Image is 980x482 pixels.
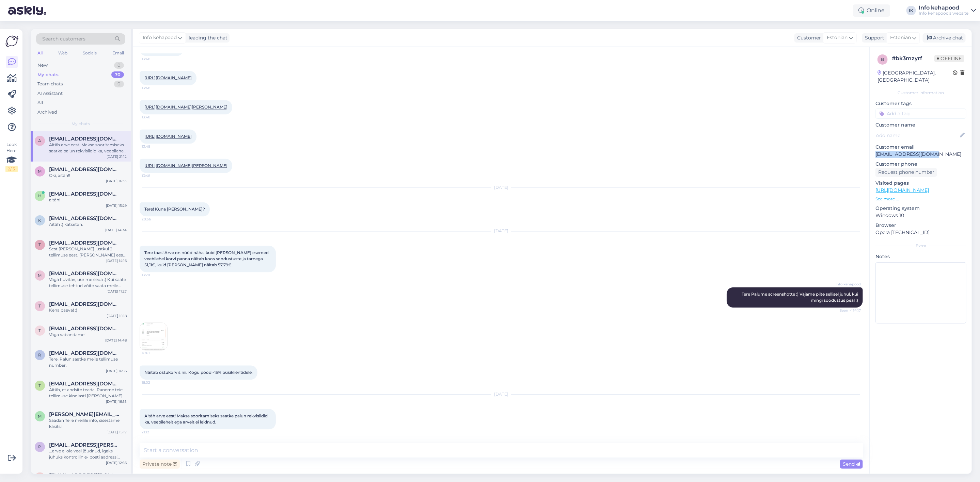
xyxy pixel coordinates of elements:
[875,222,966,229] p: Browser
[114,81,124,87] div: 0
[5,166,18,172] div: 2 / 3
[38,273,42,278] span: m
[37,81,63,87] div: Team chats
[875,253,966,260] p: Notes
[111,49,125,57] div: Email
[107,289,127,294] div: [DATE] 11:27
[49,332,127,338] div: Väga vabandame!
[107,430,127,435] div: [DATE] 15:17
[38,444,42,449] span: p
[49,326,120,332] span: tanel.ootsing@gmail.com
[49,356,127,368] div: Tere! Palun saatke meile tellimuse number.
[186,34,227,41] div: leading the chat
[875,90,966,96] div: Customer information
[106,203,127,208] div: [DATE] 15:29
[38,138,42,143] span: a
[142,86,167,91] span: 13:48
[5,142,18,172] div: Look Here
[36,49,44,57] div: All
[38,169,42,174] span: m
[49,307,127,313] div: Kena päeva! :)
[38,218,42,223] span: k
[142,144,167,149] span: 13:48
[875,109,966,119] input: Add a tag
[111,71,124,78] div: 70
[875,100,966,107] p: Customer tags
[875,212,966,219] p: Windows 10
[890,34,911,41] span: Estonian
[142,380,167,385] span: 18:02
[105,338,127,343] div: [DATE] 14:48
[49,350,120,356] span: ruubi55@gmail.com
[49,270,120,277] span: malmbergkarin8@gmail.com
[144,163,227,168] a: [URL][DOMAIN_NAME][PERSON_NAME]
[142,273,167,278] span: 13:20
[42,35,85,43] span: Search customers
[49,246,127,258] div: Sest [PERSON_NAME] justkui 2 tellimuse eest. [PERSON_NAME] eest ,mis tühistati.
[49,301,120,307] span: tanel.ootsing@gmail.com
[143,34,177,41] span: Info kehapood
[923,33,966,43] div: Archive chat
[81,49,98,57] div: Socials
[57,49,69,57] div: Web
[144,207,205,212] span: Tere! Kuna [PERSON_NAME]?
[875,144,966,151] p: Customer email
[835,308,861,313] span: Seen ✓ 14:17
[875,229,966,236] p: Opera [TECHNICAL_ID]
[875,161,966,168] p: Customer phone
[140,323,167,350] img: Attachment
[934,55,964,62] span: Offline
[37,90,63,97] div: AI Assistant
[140,392,863,398] div: [DATE]
[49,191,120,197] span: hannaviirret@gmail.com
[875,180,966,187] p: Visited pages
[144,134,192,139] a: [URL][DOMAIN_NAME]
[37,62,48,69] div: New
[5,35,18,48] img: Askly Logo
[49,221,127,228] div: Aitäh :) katsetan.
[142,430,167,435] span: 21:12
[39,303,41,309] span: t
[144,370,253,375] span: Näitab ostukorvis nii. Kogu pood -15% püsiklientidele.
[106,460,127,465] div: [DATE] 12:56
[881,57,884,62] span: b
[38,414,42,419] span: m
[875,168,937,177] div: Request phone number
[49,136,120,142] span: annelimusto@gmail.com
[875,196,966,202] p: See more ...
[140,185,863,191] div: [DATE]
[144,105,227,110] a: [URL][DOMAIN_NAME][PERSON_NAME]
[49,215,120,221] span: kretesolna@gmail.com
[37,99,43,106] div: All
[37,109,57,116] div: Archived
[106,179,127,184] div: [DATE] 16:33
[107,313,127,318] div: [DATE] 15:18
[794,34,821,41] div: Customer
[144,250,270,268] span: Tere taas! Arve on nüüd näha, kuid [PERSON_NAME] esemed veebilehel korvi panna näitab koos soodus...
[144,414,269,425] span: Aitäh arve eest! Makse sooritamiseks saatke palun rekvisiidid ka, veebilehelt ega arvelt ei leidnud.
[39,242,41,247] span: t
[835,282,861,287] span: Info kehapood
[853,4,890,17] div: Online
[878,69,953,84] div: [GEOGRAPHIC_DATA], [GEOGRAPHIC_DATA]
[919,5,976,16] a: Info kehapoodInfo kehapood's website
[107,154,127,159] div: [DATE] 21:12
[49,166,120,172] span: miakaren.poldre@gmail.com
[106,399,127,404] div: [DATE] 16:55
[142,351,168,356] span: 18:01
[49,240,120,246] span: tsaupille@gmail.com
[49,277,127,289] div: Väga huvitav, uurime seda :) Kui saate tellimuse tehtud võite saata meile tellimuse numbri :)
[875,121,966,129] p: Customer name
[892,54,934,63] div: # bk3mzyrf
[144,76,192,81] a: [URL][DOMAIN_NAME]
[862,34,884,41] div: Support
[49,387,127,399] div: Aitäh, et andsite teada. Paneme teie tellimuse kindlasti [PERSON_NAME] niipea, kui see meie lattu...
[39,328,41,333] span: t
[39,383,41,388] span: t
[105,228,127,233] div: [DATE] 14:34
[827,34,848,41] span: Estonian
[843,461,860,467] span: Send
[875,151,966,158] p: [EMAIL_ADDRESS][DOMAIN_NAME]
[114,62,124,69] div: 0
[875,243,966,249] div: Extra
